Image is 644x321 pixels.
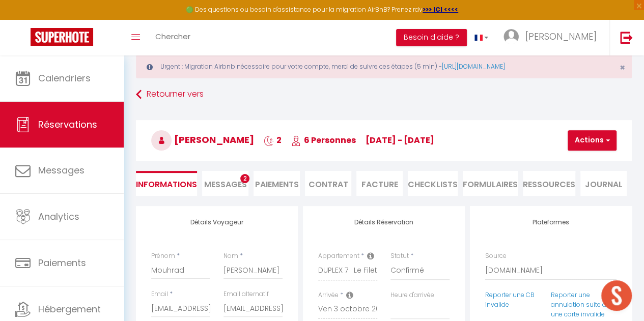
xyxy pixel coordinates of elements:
span: Chercher [155,31,190,42]
span: [PERSON_NAME] [525,30,597,43]
a: >>> ICI <<<< [423,5,458,14]
span: Réservations [38,118,97,131]
button: Actions [568,130,617,151]
span: 6 Personnes [291,134,356,146]
div: Ouvrir le chat [601,280,632,311]
span: Hébergement [38,303,101,315]
li: FORMULAIRES [463,171,518,196]
h4: Détails Voyageur [151,219,283,226]
h4: Plateformes [485,219,617,226]
label: Prénom [151,251,175,261]
li: Facture [356,171,403,196]
label: Heure d'arrivée [390,290,434,300]
li: Ressources [523,171,575,196]
label: Appartement [318,251,359,261]
li: Paiements [254,171,300,196]
img: Super Booking [31,28,93,46]
span: × [620,61,625,74]
label: Nom [223,251,238,261]
li: Contrat [305,171,351,196]
span: Messages [38,164,85,177]
button: Close [620,63,625,72]
li: CHECKLISTS [408,171,458,196]
li: Journal [580,171,627,196]
a: Reporter une CB invalide [485,290,535,309]
a: ... [PERSON_NAME] [496,20,609,55]
label: Statut [390,251,409,261]
span: Calendriers [38,72,91,84]
a: Retourner vers [136,85,632,104]
h4: Détails Réservation [318,219,450,226]
li: Informations [136,171,197,196]
span: 2 [264,134,282,146]
div: Urgent : Migration Airbnb nécessaire pour votre compte, merci de suivre ces étapes (5 min) - [136,55,632,78]
a: [URL][DOMAIN_NAME] [442,62,505,71]
a: Chercher [148,20,198,55]
a: Reporter une annulation suite à une carte invalide [551,290,606,318]
span: 2 [240,174,249,183]
span: [PERSON_NAME] [151,133,254,146]
span: Paiements [38,256,86,269]
label: Email [151,289,168,299]
img: logout [620,31,633,44]
span: Analytics [38,210,79,223]
span: Messages [204,179,247,190]
img: ... [503,29,519,44]
button: Besoin d'aide ? [396,29,467,46]
span: [DATE] - [DATE] [366,134,434,146]
label: Arrivée [318,290,339,300]
label: Email alternatif [223,289,269,299]
label: Source [485,251,507,261]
